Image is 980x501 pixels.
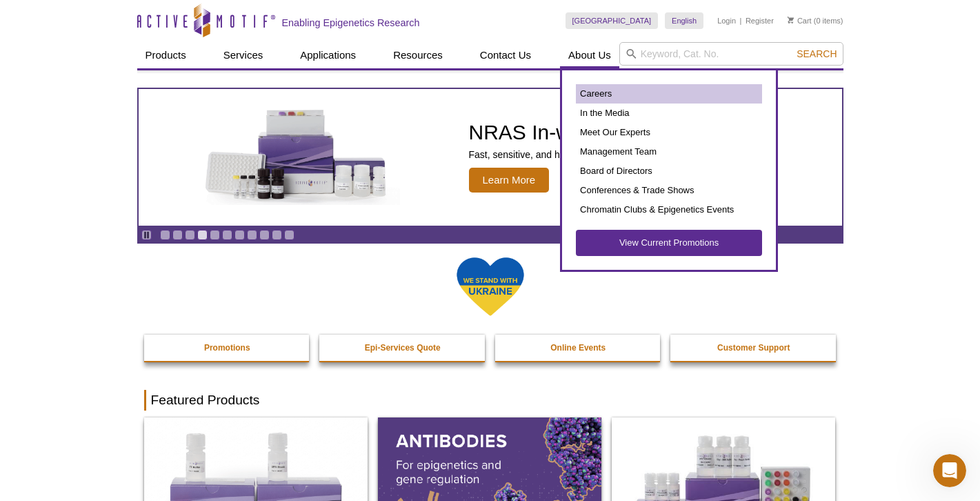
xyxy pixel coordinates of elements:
img: NRAS In-well Lysis ELISA Kit [193,110,400,205]
article: NRAS In-well Lysis ELISA Kit [139,89,842,226]
a: Go to slide 5 [210,230,220,240]
span: Learn More [469,168,550,193]
a: Go to slide 2 [172,230,183,240]
li: (0 items) [788,12,843,29]
h2: Enabling Epigenetics Research [282,17,420,29]
li: | [740,12,742,29]
a: Applications [292,42,364,68]
a: Conferences & Trade Shows [576,181,762,200]
span: Search [797,48,837,59]
a: Go to slide 7 [234,230,245,240]
a: Cart [788,16,812,26]
p: Fast, sensitive, and highly specific quantification of human NRAS. [469,148,750,161]
a: Epi-Services Quote [319,335,486,361]
a: Board of Directors [576,161,762,181]
a: English [665,12,703,29]
img: We Stand With Ukraine [456,256,525,317]
a: Services [215,42,272,68]
a: Register [746,16,774,26]
a: Go to slide 9 [259,230,270,240]
a: Go to slide 4 [197,230,208,240]
a: Meet Our Experts [576,123,762,142]
img: Your Cart [788,17,794,23]
a: Online Events [495,335,662,361]
a: Customer Support [670,335,837,361]
a: Go to slide 11 [284,230,294,240]
strong: Online Events [550,343,606,353]
button: Search [792,48,841,60]
input: Keyword, Cat. No. [619,42,843,66]
a: Go to slide 3 [185,230,195,240]
a: View Current Promotions [576,230,762,256]
a: Promotions [144,335,311,361]
a: Go to slide 6 [222,230,232,240]
a: NRAS In-well Lysis ELISA Kit NRAS In-well Lysis ELISA Kit Fast, sensitive, and highly specific qu... [139,89,842,226]
a: Chromatin Clubs & Epigenetics Events [576,200,762,219]
a: In the Media [576,104,762,123]
a: Contact Us [472,42,539,68]
a: Products [137,42,194,68]
a: Go to slide 8 [247,230,257,240]
a: Toggle autoplay [141,230,152,240]
strong: Promotions [204,343,250,353]
a: Login [717,16,736,26]
iframe: Intercom live chat [933,454,966,487]
h2: Featured Products [144,390,837,411]
strong: Epi-Services Quote [365,343,441,353]
a: Resources [385,42,451,68]
a: [GEOGRAPHIC_DATA] [566,12,659,29]
a: Go to slide 1 [160,230,170,240]
a: Management Team [576,142,762,161]
a: Go to slide 10 [272,230,282,240]
a: About Us [560,42,619,68]
h2: NRAS In-well Lysis ELISA Kit [469,122,750,143]
strong: Customer Support [717,343,790,353]
a: Careers [576,84,762,104]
